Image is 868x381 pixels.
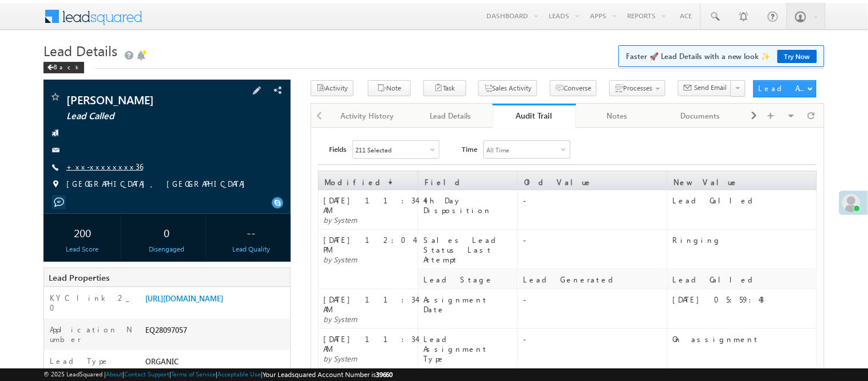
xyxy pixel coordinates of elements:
div: Activity History [335,109,399,123]
span: [PERSON_NAME] [66,91,220,107]
div: Ringing [673,235,816,245]
button: Note [368,80,411,97]
div: Lead Score [46,245,118,253]
a: Leads [544,3,584,28]
span: by System [324,254,358,264]
a: Ace [671,3,700,28]
span: [GEOGRAPHIC_DATA], [GEOGRAPHIC_DATA] [66,179,251,190]
span: [DATE] 12:04 PM [324,235,415,254]
a: About [106,370,122,378]
button: Converse [550,80,597,97]
div: Lead Called [673,195,816,205]
a: +xx-xxxxxxxx36 [66,162,143,171]
div: 211 Selected [356,146,392,154]
span: Fields [330,140,347,158]
span: Lead Details [43,41,117,60]
span: [DATE] 11:34 AM [324,294,417,314]
a: Documents [659,104,742,128]
div: - [523,294,666,304]
div: Lead Stage [423,274,517,284]
div: -- [215,219,287,245]
span: © 2025 LeadSquared | | | | | [43,370,393,379]
a: Activity History [326,104,409,128]
span: Your Leadsquared Account Number is [263,371,393,379]
button: Activity [311,80,354,97]
div: Lead Actions [759,83,807,93]
a: Reports [622,3,671,28]
div: - [523,195,666,205]
div: Lead Details [419,109,482,123]
span: by System [324,314,358,324]
div: All Time [487,146,510,154]
a: Acceptable Use [217,370,261,378]
div: Modified [319,172,417,187]
div: - [523,334,666,344]
span: by System [324,215,358,225]
div: Old Value [518,172,666,187]
span: Processes [624,84,653,92]
button: Processes [609,80,665,97]
div: EQ28097057 [142,324,290,340]
span: by System [324,353,358,363]
a: Lead Details [410,104,493,128]
div: Lead Assignment Type [423,334,517,363]
div: 200 [46,219,118,245]
a: Apps [585,3,621,28]
div: New Value [668,172,816,187]
button: Send Email [678,80,732,97]
span: Lead Called [66,109,220,121]
div: Back [43,62,84,73]
a: Notes [576,104,659,128]
div: Sales Lead Status Last Attempt [423,235,517,264]
div: - [523,235,666,245]
div: Conversion Referrer URL,Created By,Created On,Current Opt In Status,Do Not Call & 206 more.. [353,141,439,158]
div: Assignment Date [423,294,517,314]
span: Send Email [694,83,727,93]
div: Lead Called [673,274,816,284]
a: Audit Trail [493,104,576,128]
span: [DATE] 11:34 AM [324,195,417,215]
div: Lead Generated [523,274,666,284]
label: KYC link 2_0 [50,293,133,312]
div: Notes [585,109,649,123]
span: Time [462,140,478,158]
div: Audit Trail [501,110,567,121]
span: 39660 [376,371,393,379]
a: Dashboard [481,3,543,28]
a: Contact Support [124,370,169,378]
div: ORGANIC [142,356,290,372]
button: Task [423,80,466,97]
a: Terms of Service [171,370,216,378]
span: [DATE] 11:34 AM [324,334,417,353]
label: Application Number [50,324,133,344]
div: [DATE] 05:59:43 [673,294,816,304]
div: 0 [130,219,203,245]
div: On assignment [673,334,816,344]
span: Faster 🚀 Lead Details with a new look ✨ [626,50,817,62]
a: Try Now [778,50,817,63]
div: Lead Quality [215,245,287,253]
div: Documents [668,109,732,123]
div: 4th Day Disposition [423,195,517,215]
a: [URL][DOMAIN_NAME] [145,293,223,303]
button: Lead Actions [754,80,817,97]
div: Field [419,172,517,187]
button: Sales Activity [478,80,537,97]
a: Back [43,61,90,71]
label: Lead Type [50,356,109,366]
div: Disengaged [130,245,203,253]
span: Lead Properties [49,272,109,283]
